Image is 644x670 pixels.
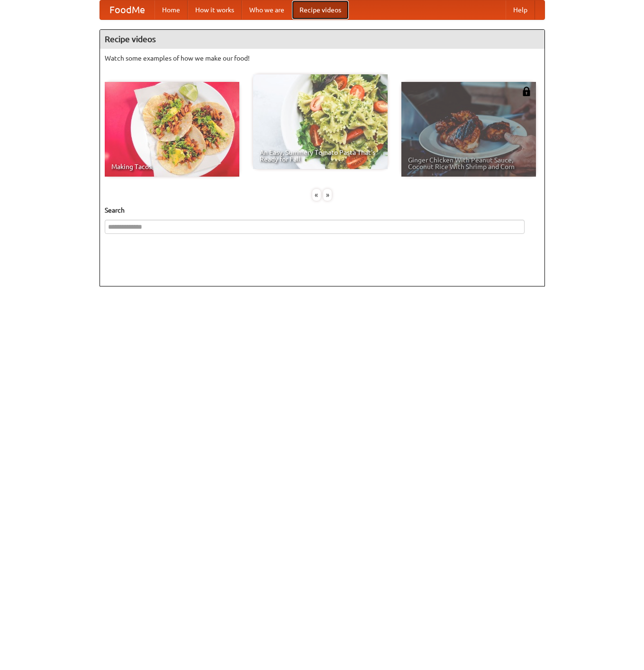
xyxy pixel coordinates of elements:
span: An Easy, Summery Tomato Pasta That's Ready for Fall [260,149,381,162]
a: An Easy, Summery Tomato Pasta That's Ready for Fall [253,74,388,169]
div: » [323,189,332,201]
a: Making Tacos [105,82,239,177]
h5: Search [105,205,540,215]
a: Recipe videos [292,0,349,19]
a: Home [154,0,188,19]
span: Making Tacos [111,163,233,170]
div: « [312,189,321,201]
a: Help [506,0,535,19]
img: 483408.png [522,87,531,96]
p: Watch some examples of how we make our food! [105,54,540,63]
a: How it works [188,0,242,19]
h4: Recipe videos [100,30,544,49]
a: Who we are [242,0,292,19]
a: FoodMe [100,0,154,19]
